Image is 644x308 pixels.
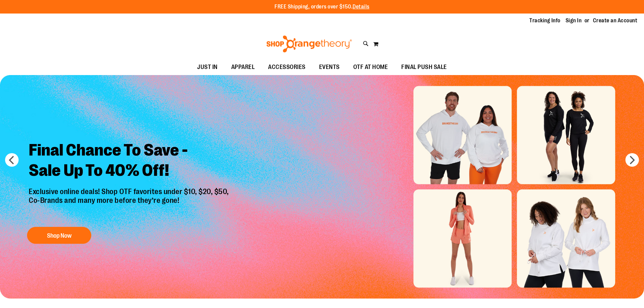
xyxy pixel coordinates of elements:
img: Shop Orangetheory [265,35,353,52]
span: FINAL PUSH SALE [401,60,447,75]
p: FREE Shipping, orders over $150. [275,3,369,11]
span: JUST IN [197,60,218,75]
p: Exclusive online deals! Shop OTF favorites under $10, $20, $50, Co-Brands and many more before th... [24,187,236,220]
a: Details [353,4,369,10]
button: prev [5,153,19,167]
a: Sign In [566,17,582,24]
button: Shop Now [27,227,91,244]
a: Tracking Info [529,17,560,24]
span: OTF AT HOME [353,60,388,75]
span: APPAREL [231,60,255,75]
a: Create an Account [593,17,638,24]
a: Final Chance To Save -Sale Up To 40% Off! Exclusive online deals! Shop OTF favorites under $10, $... [24,135,236,247]
h2: Final Chance To Save - Sale Up To 40% Off! [24,135,236,187]
button: next [625,153,639,167]
span: EVENTS [319,60,340,75]
span: ACCESSORIES [268,60,306,75]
